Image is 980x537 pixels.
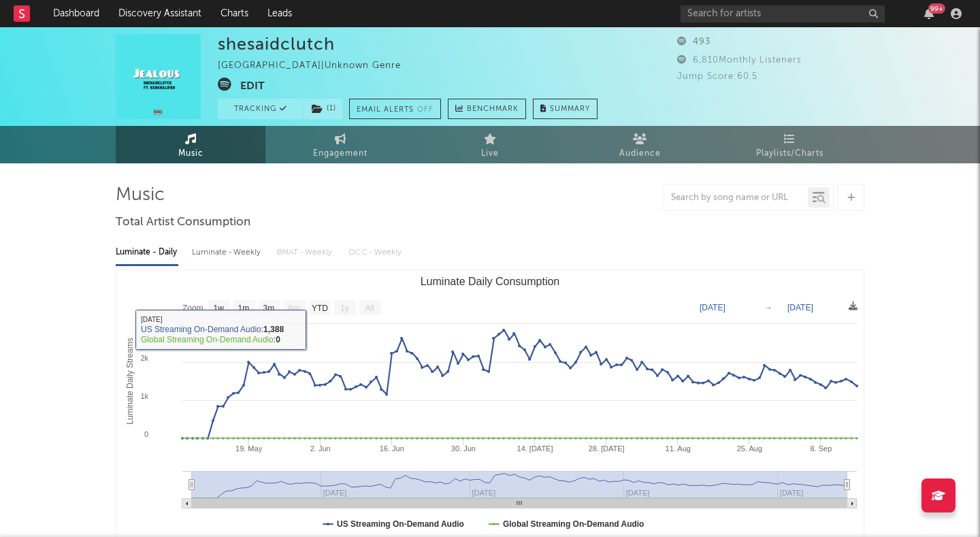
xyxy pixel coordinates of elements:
text: 1w [214,304,225,313]
text: 2. Jun [310,444,331,453]
a: Audience [565,126,715,163]
div: Luminate - Weekly [192,241,263,264]
text: 19. May [235,444,263,453]
button: Tracking [218,99,303,119]
span: Music [178,146,203,162]
span: Engagement [313,146,367,162]
text: 28. [DATE] [589,444,625,453]
text: YTD [312,304,328,313]
a: Engagement [265,126,415,163]
a: Live [415,126,565,163]
text: 30. Jun [451,444,476,453]
text: 11. Aug [666,444,691,453]
a: Benchmark [448,99,526,119]
span: 6,810 Monthly Listeners [677,56,802,65]
div: 99 + [928,3,945,14]
input: Search for artists [681,5,885,22]
text: 1m [238,304,250,313]
em: Off [417,106,434,114]
div: shesaidclutch [218,34,335,54]
text: 3m [263,304,275,313]
span: Total Artist Consumption [116,214,250,231]
button: 99+ [924,8,934,19]
text: Luminate Daily Consumption [421,276,560,287]
text: 2k [140,354,148,362]
div: Luminate - Daily [116,241,178,264]
button: Email AlertsOff [349,99,441,119]
span: Jump Score: 60.5 [677,72,757,81]
text: [DATE] [700,303,725,312]
text: 16. Jun [380,444,404,453]
text: 14. [DATE] [517,444,553,453]
text: 1k [140,392,148,400]
span: Benchmark [467,101,519,118]
text: 1y [340,304,349,313]
span: ( 1 ) [303,99,343,119]
button: (1) [304,99,342,119]
text: All [365,304,374,313]
span: Summary [550,105,590,113]
input: Search by song name or URL [664,193,808,204]
text: → [764,303,772,312]
div: [GEOGRAPHIC_DATA] | Unknown Genre [218,58,416,74]
text: 8. Sep [811,444,832,453]
button: Edit [240,78,265,95]
span: Live [481,146,499,162]
text: 0 [144,430,148,438]
text: US Streaming On-Demand Audio [337,519,464,529]
text: 25. Aug [737,444,762,453]
button: Summary [533,99,598,119]
text: Zoom [182,304,203,313]
text: Luminate Daily Streams [125,338,135,424]
text: 6m [289,304,300,313]
span: 493 [677,37,710,46]
a: Playlists/Charts [715,126,864,163]
a: Music [116,126,265,163]
span: Playlists/Charts [756,146,823,162]
text: [DATE] [787,303,813,312]
span: Audience [619,146,661,162]
text: Global Streaming On-Demand Audio [503,519,644,529]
